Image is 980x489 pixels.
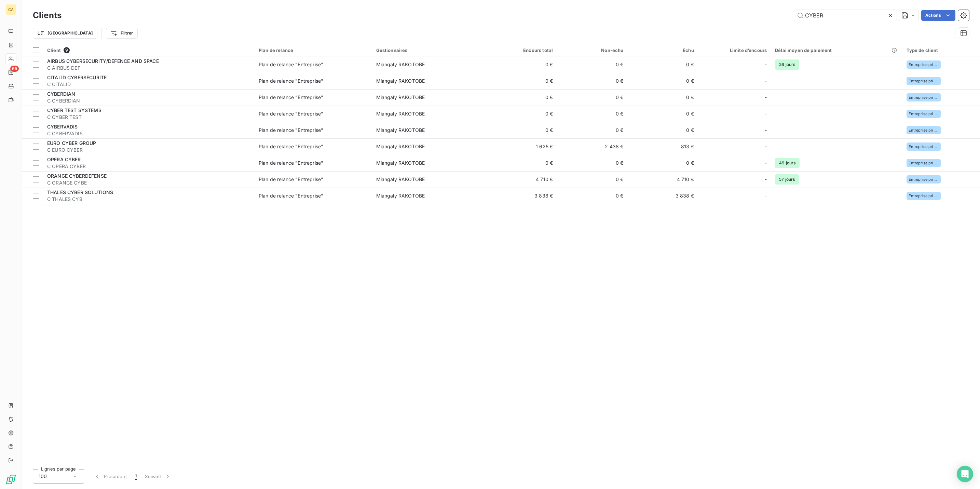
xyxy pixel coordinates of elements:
[907,47,976,53] div: Type de client
[376,160,425,166] span: Miangaly RAKOTOBE
[627,106,698,122] td: 0 €
[47,65,250,71] span: C AIRBUS DEF
[376,78,425,84] span: Miangaly RAKOTOBE
[775,158,800,168] span: 49 jours
[47,81,250,88] span: C CITALID
[106,28,137,39] button: Filtrer
[557,56,627,73] td: 0 €
[33,28,97,39] button: [GEOGRAPHIC_DATA]
[909,177,939,181] span: Entreprise privée
[557,155,627,171] td: 0 €
[33,9,62,22] h3: Clients
[376,47,482,53] div: Gestionnaires
[259,160,323,166] div: Plan de relance "Entreprise"
[47,91,75,97] span: CYBERDIAN
[487,188,557,204] td: 3 838 €
[135,473,137,480] span: 1
[47,179,250,186] span: C ORANGE CYBE
[957,466,973,482] div: Open Intercom Messenger
[775,59,799,70] span: 26 jours
[702,47,767,53] div: Limite d’encours
[765,127,767,134] span: -
[487,89,557,106] td: 0 €
[765,110,767,117] span: -
[47,47,61,53] span: Client
[47,140,96,146] span: EURO CYBER GROUP
[631,47,694,53] div: Échu
[259,61,323,68] div: Plan de relance "Entreprise"
[487,155,557,171] td: 0 €
[259,78,323,84] div: Plan de relance "Entreprise"
[47,97,250,104] span: C CYBERDIAN
[557,171,627,188] td: 0 €
[376,62,425,67] span: Miangaly RAKOTOBE
[921,10,955,21] button: Actions
[141,469,175,484] button: Suivant
[259,94,323,101] div: Plan de relance "Entreprise"
[5,474,16,485] img: Logo LeanPay
[775,174,799,185] span: 57 jours
[909,194,939,198] span: Entreprise privée
[259,127,323,134] div: Plan de relance "Entreprise"
[487,56,557,73] td: 0 €
[259,176,323,183] div: Plan de relance "Entreprise"
[557,188,627,204] td: 0 €
[47,114,250,121] span: C CYBER TEST
[487,73,557,89] td: 0 €
[561,47,623,53] div: Non-échu
[627,155,698,171] td: 0 €
[376,193,425,199] span: Miangaly RAKOTOBE
[259,143,323,150] div: Plan de relance "Entreprise"
[557,138,627,155] td: 2 438 €
[39,473,47,480] span: 100
[487,171,557,188] td: 4 710 €
[765,78,767,84] span: -
[909,112,939,116] span: Entreprise privée
[47,173,107,179] span: ORANGE CYBERDEFENSE
[627,73,698,89] td: 0 €
[627,56,698,73] td: 0 €
[259,47,368,53] div: Plan de relance
[765,176,767,183] span: -
[627,138,698,155] td: 813 €
[765,143,767,150] span: -
[765,94,767,101] span: -
[487,122,557,138] td: 0 €
[47,189,113,195] span: THALES CYBER SOLUTIONS
[5,4,16,15] div: CA
[376,111,425,117] span: Miangaly RAKOTOBE
[557,106,627,122] td: 0 €
[47,107,101,113] span: CYBER TEST SYSTEMS
[909,145,939,149] span: Entreprise privée
[47,196,250,203] span: C THALES CYB
[487,106,557,122] td: 0 €
[909,63,939,67] span: Entreprise privée
[10,66,19,72] span: 65
[259,110,323,117] div: Plan de relance "Entreprise"
[376,94,425,100] span: Miangaly RAKOTOBE
[376,127,425,133] span: Miangaly RAKOTOBE
[557,122,627,138] td: 0 €
[47,124,78,130] span: CYBERVADIS
[259,192,323,199] div: Plan de relance "Entreprise"
[47,157,81,162] span: OPERA CYBER
[765,160,767,166] span: -
[627,188,698,204] td: 3 838 €
[376,144,425,149] span: Miangaly RAKOTOBE
[5,67,16,78] a: 65
[90,469,131,484] button: Précédent
[47,130,250,137] span: C CYBERVADIS
[794,10,897,21] input: Rechercher
[47,58,159,64] span: AIRBUS CYBERSECURITY/DEFENCE AND SPACE
[557,73,627,89] td: 0 €
[909,161,939,165] span: Entreprise privée
[909,128,939,132] span: Entreprise privée
[491,47,553,53] div: Encours total
[557,89,627,106] td: 0 €
[775,47,898,53] div: Délai moyen de paiement
[64,47,70,53] span: 9
[627,171,698,188] td: 4 710 €
[487,138,557,155] td: 1 625 €
[131,469,141,484] button: 1
[765,61,767,68] span: -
